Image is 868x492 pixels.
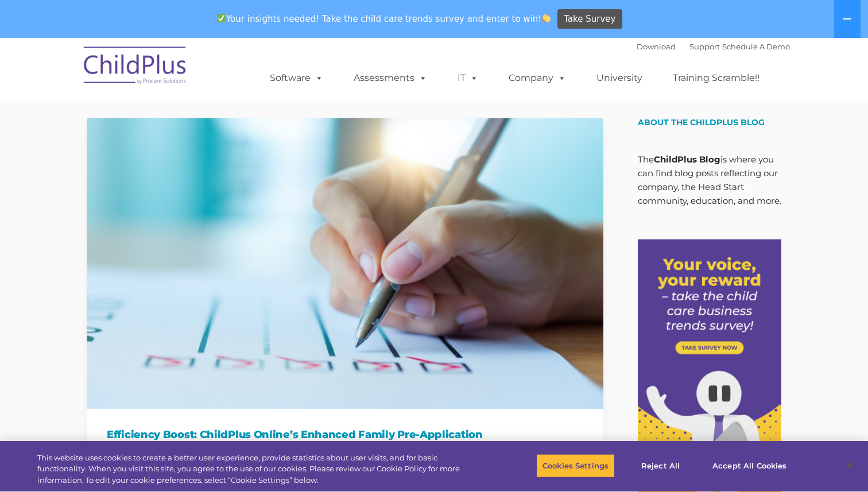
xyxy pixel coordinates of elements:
[837,453,862,478] button: Close
[107,426,583,443] h1: Efficiency Boost: ChildPlus Online’s Enhanced Family Pre-Application
[638,153,781,208] p: The is where you can find blog posts reflecting our company, the Head Start community, education,...
[87,118,603,409] img: Efficiency Boost: ChildPlus Online's Enhanced Family Pre-Application Process - Streamlining Appli...
[342,67,439,90] a: Assessments
[689,42,720,51] a: Support
[258,67,335,90] a: Software
[625,454,696,478] button: Reject All
[637,42,676,51] a: Download
[706,454,793,478] button: Accept All Cookies
[446,67,490,90] a: IT
[585,67,654,90] a: University
[542,14,551,22] img: 👏
[557,9,622,29] a: Take Survey
[637,42,790,51] font: |
[654,154,720,165] strong: ChildPlus Blog
[217,14,226,22] img: ✅
[212,7,556,30] span: Your insights needed! Take the child care trends survey and enter to win!
[497,67,578,90] a: Company
[564,9,615,29] span: Take Survey
[37,452,478,486] div: This website uses cookies to create a better user experience, provide statistics about user visit...
[722,42,790,51] a: Schedule A Demo
[661,67,771,90] a: Training Scramble!!
[536,454,615,478] button: Cookies Settings
[638,117,765,127] span: About the ChildPlus Blog
[78,38,193,96] img: ChildPlus by Procare Solutions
